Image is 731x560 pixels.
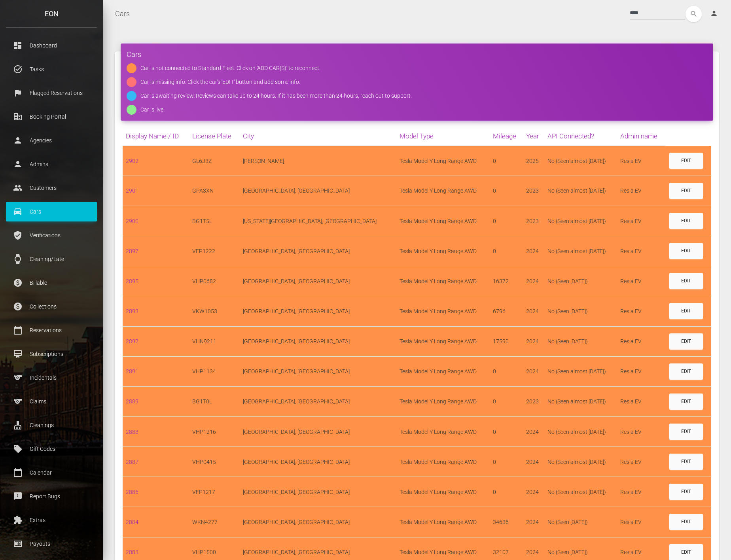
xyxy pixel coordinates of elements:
[12,158,91,170] p: Admins
[681,518,691,525] div: Edit
[490,326,523,356] td: 17590
[6,202,97,221] a: drive_eta Cars
[126,368,138,375] a: 2891
[681,248,691,254] div: Edit
[189,127,240,146] th: License Plate
[126,187,138,194] a: 2901
[126,549,138,555] a: 2883
[617,416,666,446] td: Resla EV
[544,296,617,326] td: No (Seen [DATE])
[617,266,666,296] td: Resla EV
[189,206,240,236] td: BG1T5L
[617,146,666,176] td: Resla EV
[523,296,545,326] td: 2024
[6,368,97,388] a: sports Incidentals
[6,83,97,103] a: flag Flagged Reservations
[617,296,666,326] td: Resla EV
[140,105,165,115] div: Car is live.
[140,91,412,101] div: Car is awaiting review. Reviews can take up to 24 hours. If it has been more than 24 hours, reach...
[490,266,523,296] td: 16372
[12,538,91,550] p: Payouts
[523,477,545,507] td: 2024
[617,447,666,477] td: Resla EV
[710,9,718,17] i: person
[6,415,97,435] a: cleaning_services Cleanings
[490,206,523,236] td: 0
[189,176,240,206] td: GPA3XN
[490,386,523,416] td: 0
[189,296,240,326] td: VKW1053
[681,368,691,375] div: Edit
[490,146,523,176] td: 0
[617,386,666,416] td: Resla EV
[126,489,138,495] a: 2886
[686,6,702,22] i: search
[12,395,91,407] p: Claims
[189,386,240,416] td: BG1T0L
[523,206,545,236] td: 2023
[669,213,703,229] a: Edit
[6,297,97,316] a: paid Collections
[396,416,490,446] td: Tesla Model Y Long Range AWD
[669,183,703,199] a: Edit
[6,225,97,245] a: verified_user Verifications
[681,338,691,345] div: Edit
[12,301,91,312] p: Collections
[12,182,91,194] p: Customers
[523,326,545,356] td: 2024
[669,153,703,169] a: Edit
[140,63,320,73] div: Car is not connected to Standard Fleet. Click on 'ADD CAR(S)' to reconnect.
[617,127,666,146] th: Admin name
[240,477,396,507] td: [GEOGRAPHIC_DATA], [GEOGRAPHIC_DATA]
[12,467,91,479] p: Calendar
[681,428,691,435] div: Edit
[12,111,91,123] p: Booking Portal
[240,507,396,537] td: [GEOGRAPHIC_DATA], [GEOGRAPHIC_DATA]
[240,356,396,386] td: [GEOGRAPHIC_DATA], [GEOGRAPHIC_DATA]
[189,507,240,537] td: WKN4277
[396,127,490,146] th: Model Type
[544,146,617,176] td: No (Seen almost [DATE])
[544,507,617,537] td: No (Seen [DATE])
[681,218,691,224] div: Edit
[240,266,396,296] td: [GEOGRAPHIC_DATA], [GEOGRAPHIC_DATA]
[12,229,91,241] p: Verifications
[6,36,97,55] a: dashboard Dashboard
[189,266,240,296] td: VHP0682
[189,477,240,507] td: VFP1217
[6,154,97,174] a: person Admins
[126,278,138,284] a: 2895
[12,348,91,360] p: Subscriptions
[669,484,703,500] a: Edit
[127,49,707,59] h4: Cars
[6,107,97,127] a: corporate_fare Booking Portal
[12,419,91,431] p: Cleanings
[6,463,97,482] a: calendar_today Calendar
[12,324,91,336] p: Reservations
[126,218,138,224] a: 2900
[6,320,97,340] a: calendar_today Reservations
[544,236,617,266] td: No (Seen almost [DATE])
[544,127,617,146] th: API Connected?
[523,127,545,146] th: Year
[523,447,545,477] td: 2024
[523,507,545,537] td: 2024
[396,477,490,507] td: Tesla Model Y Long Range AWD
[126,158,138,164] a: 2902
[669,303,703,319] a: Edit
[396,146,490,176] td: Tesla Model Y Long Range AWD
[669,454,703,470] a: Edit
[681,488,691,495] div: Edit
[617,176,666,206] td: Resla EV
[490,296,523,326] td: 6796
[396,206,490,236] td: Tesla Model Y Long Range AWD
[12,443,91,455] p: Gift Codes
[523,266,545,296] td: 2024
[240,326,396,356] td: [GEOGRAPHIC_DATA], [GEOGRAPHIC_DATA]
[669,273,703,289] a: Edit
[126,429,138,435] a: 2888
[6,534,97,554] a: money Payouts
[396,356,490,386] td: Tesla Model Y Long Range AWD
[396,236,490,266] td: Tesla Model Y Long Range AWD
[126,248,138,254] a: 2897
